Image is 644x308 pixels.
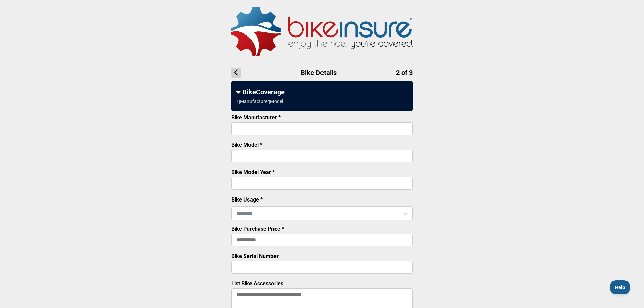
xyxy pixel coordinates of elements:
iframe: Toggle Customer Support [610,280,630,294]
label: Bike Serial Number [231,253,279,259]
label: List Bike Accessories [231,280,283,287]
h1: Bike Details [231,68,413,78]
label: Bike Manufacturer * [231,114,281,121]
label: Bike Model Year * [231,169,275,175]
div: BikeCoverage [236,88,408,96]
span: 2 of 3 [396,69,413,77]
label: Bike Usage * [231,196,263,203]
label: Bike Model * [231,142,262,148]
div: 1 | Manufacturer | Model [236,99,283,104]
label: Bike Purchase Price * [231,226,284,232]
